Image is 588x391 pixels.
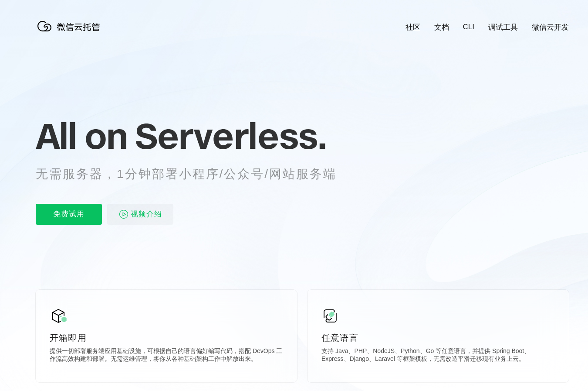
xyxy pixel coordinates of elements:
p: 提供一切部署服务端应用基础设施，可根据自己的语言偏好编写代码，搭配 DevOps 工作流高效构建和部署。无需运维管理，将你从各种基础架构工作中解放出来。 [50,347,283,365]
p: 开箱即用 [50,332,283,344]
a: 微信云托管 [36,29,105,36]
a: 社区 [406,22,420,32]
p: 无需服务器，1分钟部署小程序/公众号/网站服务端 [36,165,353,183]
img: 微信云托管 [36,17,105,35]
a: 文档 [434,22,449,32]
a: 微信云开发 [532,22,569,32]
a: 调试工具 [488,22,518,32]
p: 任意语言 [321,332,555,344]
span: 视频介绍 [131,204,162,225]
span: Serverless. [135,114,326,158]
a: CLI [463,23,474,31]
p: 支持 Java、PHP、NodeJS、Python、Go 等任意语言，并提供 Spring Boot、Express、Django、Laravel 等框架模板，无需改造平滑迁移现有业务上云。 [321,347,555,365]
p: 免费试用 [36,204,102,225]
span: All on [36,114,127,158]
img: video_play.svg [118,209,129,220]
